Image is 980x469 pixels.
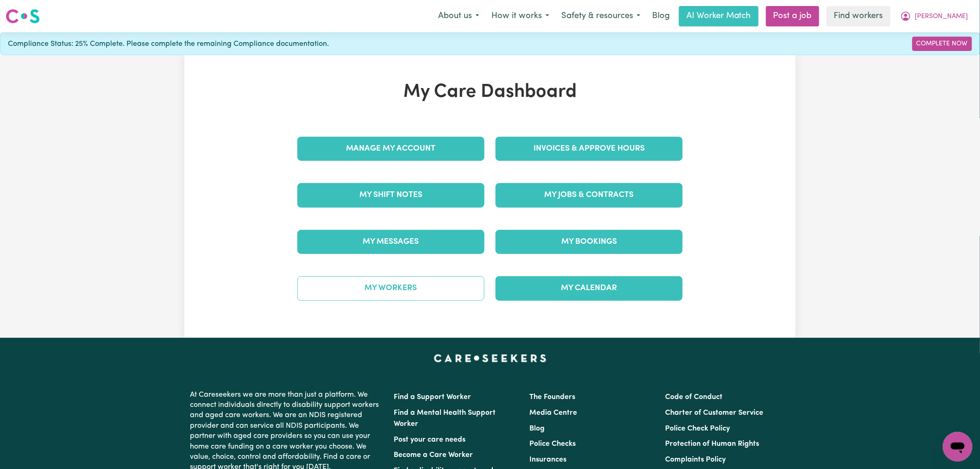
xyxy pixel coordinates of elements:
a: Complete Now [912,37,972,51]
a: Find a Mental Health Support Worker [394,409,496,428]
a: My Calendar [496,276,683,300]
button: How it works [485,6,555,26]
span: Compliance Status: 25% Complete. Please complete the remaining Compliance documentation. [8,38,329,50]
button: About us [432,6,485,26]
button: Safety & resources [555,6,647,26]
iframe: Button to launch messaging window [943,432,973,462]
a: My Shift Notes [297,183,484,207]
a: Find a Support Worker [394,393,471,401]
a: The Founders [529,393,575,401]
a: Find workers [827,6,891,26]
a: Blog [647,6,675,26]
a: My Workers [297,276,484,300]
a: Blog [529,425,545,432]
a: Police Checks [529,440,576,448]
a: Complaints Policy [666,456,726,463]
img: Careseekers logo [6,8,40,25]
a: Code of Conduct [666,393,723,401]
a: Become a Care Worker [394,451,473,459]
a: My Messages [297,230,484,254]
a: Charter of Customer Service [666,409,764,417]
a: Insurances [529,456,566,463]
a: My Bookings [496,230,683,254]
a: My Jobs & Contracts [496,183,683,207]
a: Media Centre [529,409,577,417]
a: Post a job [766,6,819,26]
a: AI Worker Match [679,6,759,26]
a: Police Check Policy [666,425,730,432]
a: Careseekers logo [6,6,40,27]
a: Protection of Human Rights [666,440,760,448]
a: Manage My Account [297,137,484,161]
h1: My Care Dashboard [292,81,688,103]
a: Post your care needs [394,436,465,444]
span: [PERSON_NAME] [915,12,968,22]
a: Careseekers home page [434,355,547,362]
a: Invoices & Approve Hours [496,137,683,161]
button: My Account [894,6,974,26]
